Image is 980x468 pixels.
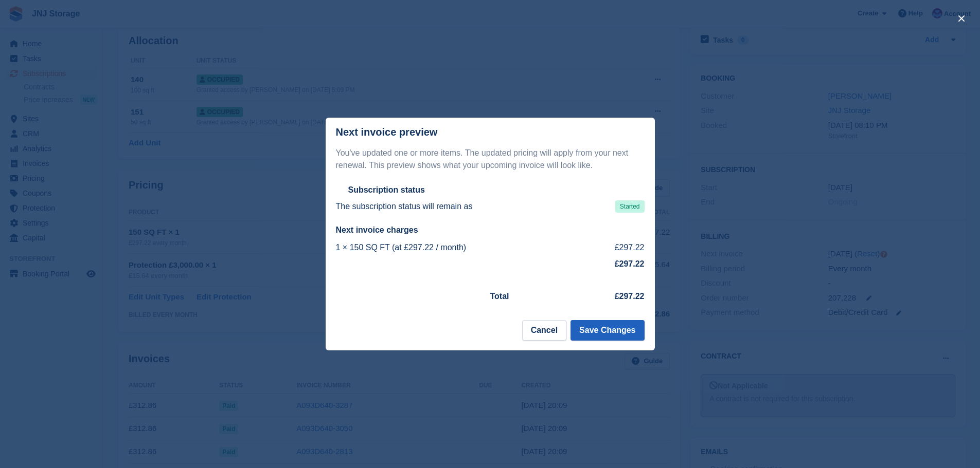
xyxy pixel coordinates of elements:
[615,292,645,301] strong: £297.22
[522,320,566,341] button: Cancel
[336,126,438,138] p: Next invoice preview
[587,239,644,256] td: £297.22
[336,225,645,235] h2: Next invoice charges
[953,10,970,27] button: close
[615,200,645,213] span: Started
[348,185,425,195] h2: Subscription status
[490,292,509,301] strong: Total
[615,259,645,268] strong: £297.22
[336,239,587,256] td: 1 × 150 SQ FT (at £297.22 / month)
[336,147,645,172] p: You've updated one or more items. The updated pricing will apply from your next renewal. This pre...
[336,200,473,213] p: The subscription status will remain as
[571,320,644,341] button: Save Changes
